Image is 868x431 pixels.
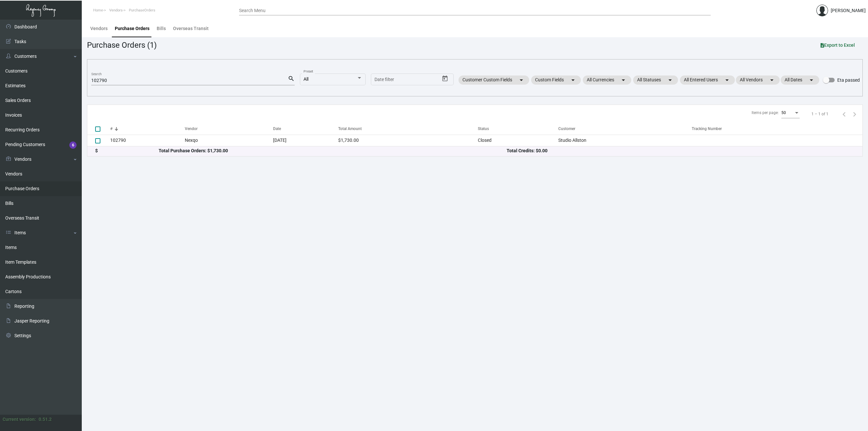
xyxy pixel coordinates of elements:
[110,135,185,146] td: 102790
[440,74,450,84] button: Open calendar
[692,126,722,132] div: Tracking Number
[816,5,828,16] img: admin@bootstrapmaster.com
[478,135,559,146] td: Closed
[39,416,52,423] div: 0.51.2
[115,25,149,32] div: Purchase Orders
[517,76,525,84] mat-icon: arrow_drop_down
[3,416,36,423] div: Current version:
[619,76,627,84] mat-icon: arrow_drop_down
[680,75,735,85] mat-chip: All Entered Users
[692,126,862,132] div: Tracking Number
[807,76,815,84] mat-icon: arrow_drop_down
[110,126,113,132] div: #
[459,75,529,85] mat-chip: Customer Custom Fields
[781,110,786,115] span: 50
[110,126,185,132] div: #
[752,110,779,116] div: Items per page:
[839,109,849,119] button: Previous page
[273,126,338,132] div: Date
[304,76,308,82] span: All
[478,126,559,132] div: Status
[558,126,692,132] div: Customer
[781,111,800,115] mat-select: Items per page:
[558,135,692,146] td: Studio Allston
[87,39,157,51] div: Purchase Orders (1)
[531,75,581,85] mat-chip: Custom Fields
[185,126,273,132] div: Vendor
[90,25,108,32] div: Vendors
[723,76,731,84] mat-icon: arrow_drop_down
[583,75,631,85] mat-chip: All Currencies
[633,75,678,85] mat-chip: All Statuses
[338,126,478,132] div: Total Amount
[781,75,819,85] mat-chip: All Dates
[666,76,674,84] mat-icon: arrow_drop_down
[338,135,478,146] td: $1,730.00
[338,126,362,132] div: Total Amount
[558,126,575,132] div: Customer
[273,126,281,132] div: Date
[173,25,209,32] div: Overseas Transit
[815,39,860,51] button: Export to Excel
[374,77,395,82] input: Start date
[95,147,159,154] div: $
[478,126,489,132] div: Status
[273,135,338,146] td: [DATE]
[821,42,855,48] span: Export to Excel
[109,8,123,12] span: Vendors
[159,147,507,154] div: Total Purchase Orders: $1,730.00
[768,76,776,84] mat-icon: arrow_drop_down
[837,76,860,84] span: Eta passed
[400,77,432,82] input: End date
[569,76,577,84] mat-icon: arrow_drop_down
[157,25,166,32] div: Bills
[288,75,295,83] mat-icon: search
[185,126,198,132] div: Vendor
[811,111,828,117] div: 1 – 1 of 1
[831,7,866,14] div: [PERSON_NAME]
[185,135,273,146] td: Nexqo
[507,147,855,154] div: Total Credits: $0.00
[129,8,155,12] span: PurchaseOrders
[736,75,780,85] mat-chip: All Vendors
[849,109,860,119] button: Next page
[93,8,103,12] span: Home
